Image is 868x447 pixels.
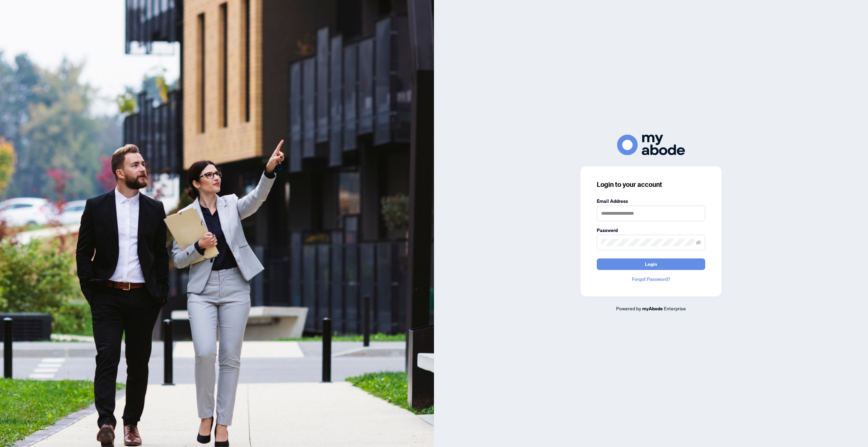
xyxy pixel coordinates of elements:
span: Enterprise [664,305,686,311]
label: Email Address [597,197,705,205]
button: Login [597,258,705,270]
a: myAbode [642,305,663,312]
a: Forgot Password? [597,275,705,283]
span: Login [645,259,657,270]
label: Password [597,227,705,234]
img: ma-logo [617,135,685,155]
span: Powered by [616,305,641,311]
span: eye-invisible [696,240,701,245]
h3: Login to your account [597,180,705,189]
